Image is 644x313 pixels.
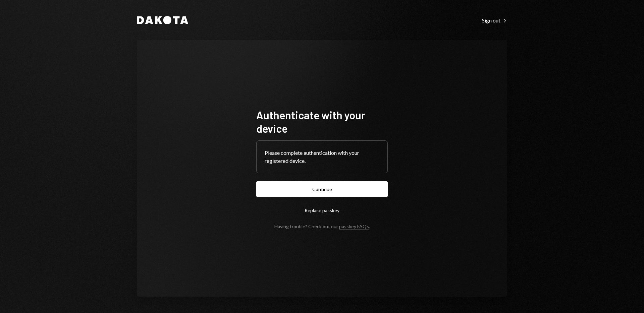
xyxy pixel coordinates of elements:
[256,181,388,197] button: Continue
[265,149,379,165] div: Please complete authentication with your registered device.
[482,16,507,24] a: Sign out
[256,108,388,135] h1: Authenticate with your device
[274,224,370,229] div: Having trouble? Check out our .
[256,202,388,218] button: Replace passkey
[482,17,507,24] div: Sign out
[339,224,369,230] a: passkey FAQs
